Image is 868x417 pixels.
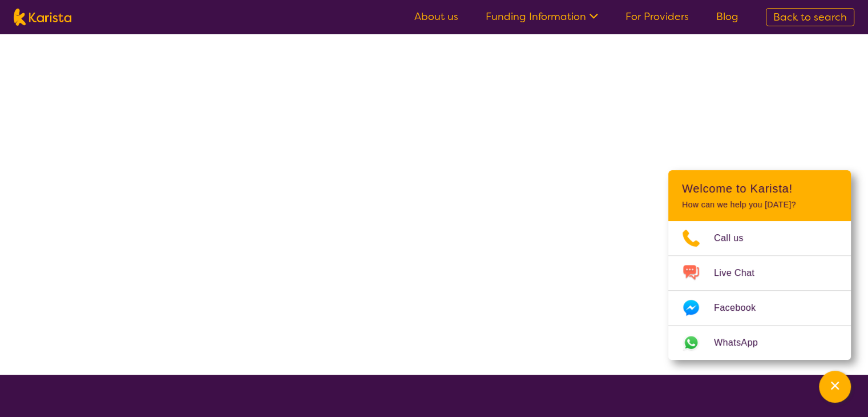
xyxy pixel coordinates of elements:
[14,9,71,26] img: Karista logo
[682,200,837,210] p: How can we help you [DATE]?
[625,10,689,23] a: For Providers
[414,10,458,23] a: About us
[682,182,837,195] h2: Welcome to Karista!
[714,264,768,282] span: Live Chat
[716,10,738,23] a: Blog
[773,10,847,24] span: Back to search
[668,221,851,360] ul: Choose channel
[714,230,757,247] span: Call us
[819,371,851,403] button: Channel Menu
[668,170,851,360] div: Channel Menu
[766,8,854,26] a: Back to search
[714,334,772,351] span: WhatsApp
[486,10,598,23] a: Funding Information
[714,299,769,316] span: Facebook
[668,326,851,360] a: Web link opens in a new tab.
